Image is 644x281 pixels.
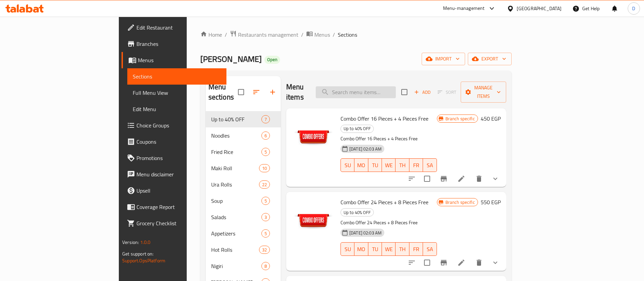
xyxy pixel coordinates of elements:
[206,258,281,274] div: Nigiri8
[354,158,368,172] button: MO
[341,113,428,124] span: Combo Offer 16 Pieces + 4 Pieces Free
[136,40,221,48] span: Branches
[259,164,270,172] div: items
[234,85,248,99] span: Select all sections
[357,160,365,170] span: MO
[398,244,406,254] span: TH
[248,84,264,100] span: Sort sections
[133,89,221,97] span: Full Menu View
[341,125,374,133] div: Up to 40% OFF
[136,121,221,129] span: Choice Groups
[122,199,226,215] a: Coverage Report
[138,56,221,64] span: Menus
[487,254,503,271] button: show more
[398,160,406,170] span: TH
[461,82,506,103] button: Manage items
[341,158,354,172] button: SU
[347,146,384,152] span: [DATE] 02:03 AM
[457,175,465,183] a: Edit menu item
[211,213,261,221] span: Salads
[264,56,280,64] div: Open
[136,23,221,32] span: Edit Restaurant
[382,242,395,256] button: WE
[632,5,635,12] span: D
[122,182,226,199] a: Upsell
[261,148,270,156] div: items
[211,131,261,140] div: Noodles
[211,229,261,238] span: Appetizers
[136,219,221,227] span: Grocery Checklist
[423,158,437,172] button: SA
[122,215,226,231] a: Grocery Checklist
[211,180,259,189] span: Ura Rolls
[433,87,461,98] span: Select section first
[292,197,335,241] img: Combo Offer 24 Pieces + 8 Pieces Free
[468,53,512,65] button: export
[262,149,270,155] span: 5
[487,171,503,187] button: show more
[261,229,270,238] div: items
[481,114,501,123] h6: 450 EGP
[122,238,139,247] span: Version:
[262,116,270,123] span: 7
[262,214,270,221] span: 3
[341,209,373,216] span: Up to 40% OFF
[420,256,434,270] span: Select to update
[443,4,485,13] div: Menu-management
[382,158,395,172] button: WE
[443,199,478,206] span: Branch specific
[127,68,226,85] a: Sections
[357,244,365,254] span: MO
[436,254,452,271] button: Branch-specific-item
[211,246,259,254] span: Hot Rolls
[286,82,308,102] h2: Menu items
[413,88,431,96] span: Add
[136,203,221,211] span: Coverage Report
[122,117,226,134] a: Choice Groups
[136,170,221,178] span: Menu disclaimer
[259,180,270,189] div: items
[306,30,330,39] a: Menus
[127,101,226,117] a: Edit Menu
[211,148,261,156] span: Fried Rice
[211,164,259,172] span: Maki Roll
[411,87,433,98] span: Add item
[426,244,434,254] span: SA
[133,105,221,113] span: Edit Menu
[344,244,352,254] span: SU
[259,246,270,254] div: items
[261,262,270,270] div: items
[347,230,384,236] span: [DATE] 02:03 AM
[122,19,226,36] a: Edit Restaurant
[262,263,270,269] span: 8
[122,52,226,68] a: Menus
[491,259,499,267] svg: Show Choices
[264,57,280,63] span: Open
[206,209,281,225] div: Salads3
[341,242,354,256] button: SU
[436,171,452,187] button: Branch-specific-item
[341,208,374,216] div: Up to 40% OFF
[238,31,298,39] span: Restaurants management
[338,31,357,39] span: Sections
[262,133,270,139] span: 6
[264,84,281,100] button: Add section
[211,197,261,205] div: Soup
[341,218,437,227] p: Combo Offer 24 Pieces + 8 Pieces Free
[371,244,379,254] span: TU
[259,181,270,188] span: 22
[136,187,221,195] span: Upsell
[341,135,437,143] p: Combo Offer 16 Pieces + 4 Pieces Free
[261,197,270,205] div: items
[491,175,499,183] svg: Show Choices
[261,213,270,221] div: items
[206,193,281,209] div: Soup5
[262,198,270,204] span: 5
[211,115,261,123] div: Up to 40% OFF
[122,256,165,265] a: Support.OpsPlatform
[471,254,487,271] button: delete
[409,158,423,172] button: FR
[422,53,465,65] button: import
